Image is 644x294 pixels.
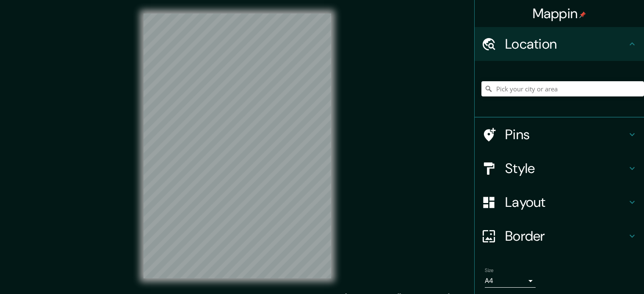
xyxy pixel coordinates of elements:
[481,81,644,96] input: Pick your city or area
[533,5,586,22] h4: Mappin
[485,267,494,274] label: Size
[505,126,627,143] h4: Pins
[475,118,644,151] div: Pins
[505,194,627,211] h4: Layout
[505,160,627,177] h4: Style
[505,36,627,52] h4: Location
[579,11,586,18] img: pin-icon.png
[475,151,644,185] div: Style
[505,228,627,245] h4: Border
[485,274,536,288] div: A4
[144,14,331,278] canvas: Map
[475,219,644,253] div: Border
[475,185,644,219] div: Layout
[475,27,644,61] div: Location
